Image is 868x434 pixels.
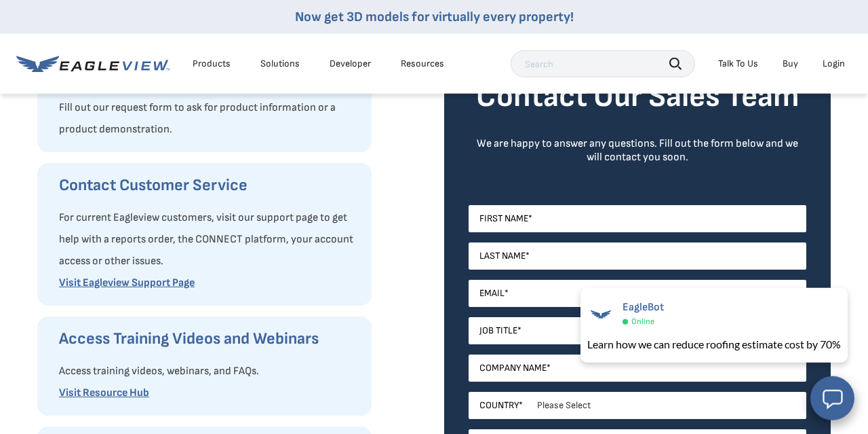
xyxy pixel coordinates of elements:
strong: Contact Our Sales Team [476,78,800,115]
span: EagleBot [623,301,664,314]
div: Products [193,58,231,70]
div: Talk To Us [718,58,758,70]
a: Now get 3D models for virtually every property! [295,9,574,25]
button: Open chat window [810,376,854,420]
div: Learn how we can reduce roofing estimate cost by 70% [587,336,841,352]
div: Solutions [260,58,300,70]
p: Fill out our request form to ask for product information or a product demonstration. [59,97,358,141]
a: Buy [783,58,798,70]
div: We are happy to answer any questions. Fill out the form below and we will contact you soon. [469,137,806,164]
input: Search [511,50,695,77]
p: Access training videos, webinars, and FAQs. [59,361,358,382]
img: EagleBot [587,301,614,328]
a: Visit Resource Hub [59,386,149,399]
div: Login [823,58,845,70]
h3: Access Training Videos and Webinars [59,328,358,350]
a: Developer [330,58,371,70]
p: For current Eagleview customers, visit our support page to get help with a reports order, the CON... [59,207,358,272]
h3: Contact Customer Service [59,175,358,196]
span: Online [631,317,654,327]
div: Resources [401,58,444,70]
a: Visit Eagleview Support Page [59,276,195,289]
